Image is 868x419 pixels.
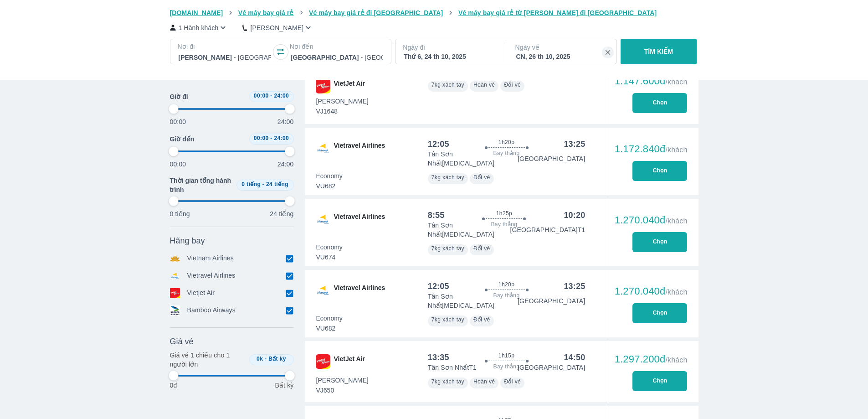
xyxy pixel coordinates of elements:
span: Hãng bay [170,235,205,246]
span: [PERSON_NAME] [316,376,369,385]
span: Đổi vé [473,316,490,323]
span: /khách [665,288,687,296]
span: Hoàn vé [473,82,495,88]
span: 24:00 [274,93,289,99]
span: VU682 [316,324,343,333]
p: [GEOGRAPHIC_DATA] [518,363,585,372]
span: 1h25p [496,210,512,217]
span: /khách [665,78,687,86]
p: [GEOGRAPHIC_DATA] [518,154,585,163]
span: Vietravel Airlines [334,141,385,155]
button: Chọn [632,232,687,252]
span: 0k [257,356,263,362]
span: - [262,181,264,187]
span: Economy [316,314,343,323]
button: 1 Hành khách [170,23,228,32]
p: Vietnam Airlines [187,253,234,264]
p: Nơi đi [178,42,272,51]
img: VU [316,141,330,155]
div: 14:50 [564,352,585,363]
p: [GEOGRAPHIC_DATA] [518,296,585,305]
button: [PERSON_NAME] [242,23,313,32]
span: Đổi vé [473,174,490,181]
span: 1h20p [498,139,514,146]
span: Đổi vé [504,378,521,385]
span: 1h20p [498,281,514,288]
span: /khách [665,146,687,154]
span: 7kg xách tay [431,174,464,181]
p: 1 Hành khách [179,23,219,32]
button: Chọn [632,93,687,113]
div: 10:20 [564,210,585,221]
span: Vé máy bay giá rẻ [238,9,294,16]
button: TÌM KIẾM [621,39,697,64]
span: - [270,93,272,99]
p: [PERSON_NAME] [250,23,303,32]
p: Vietravel Airlines [187,271,236,281]
span: VietJet Air [334,79,365,93]
p: Ngày về [515,43,609,52]
p: Tân Sơn Nhất [MEDICAL_DATA] [428,292,518,310]
div: 12:05 [428,281,449,292]
div: 13:25 [564,139,585,150]
img: VU [316,283,330,298]
span: Vietravel Airlines [334,283,385,298]
span: 24:00 [274,135,289,141]
span: VJ650 [316,386,369,395]
span: Thời gian tổng hành trình [170,176,233,194]
p: Tân Sơn Nhất T1 [428,363,477,372]
div: 8:55 [428,210,445,221]
span: 7kg xách tay [431,245,464,252]
span: Vé máy bay giá rẻ từ [PERSON_NAME] đi [GEOGRAPHIC_DATA] [458,9,657,16]
span: VU674 [316,253,343,262]
span: Economy [316,243,343,252]
span: VJ1648 [316,107,369,116]
img: VU [316,212,330,227]
div: 1.270.040đ [615,286,688,297]
p: Tân Sơn Nhất [MEDICAL_DATA] [428,221,510,239]
span: Đổi vé [504,82,521,88]
div: 1.172.840đ [615,144,688,155]
span: 00:00 [254,93,269,99]
p: 24:00 [277,160,294,169]
span: Vé máy bay giá rẻ đi [GEOGRAPHIC_DATA] [309,9,443,16]
button: Chọn [632,161,687,181]
button: Chọn [632,303,687,323]
span: Bất kỳ [268,356,286,362]
button: Chọn [632,371,687,391]
div: 1.147.600đ [615,76,688,87]
span: [PERSON_NAME] [316,97,369,106]
span: 1h15p [498,352,514,359]
p: Bất kỳ [275,381,293,390]
p: 00:00 [170,160,186,169]
div: 13:25 [564,281,585,292]
div: 12:05 [428,139,449,150]
div: CN, 26 th 10, 2025 [516,52,608,61]
span: Đổi vé [473,245,490,252]
span: Hoàn vé [473,378,495,385]
p: 24 tiếng [270,209,293,218]
div: 1.270.040đ [615,215,688,226]
div: 13:35 [428,352,449,363]
span: 7kg xách tay [431,82,464,88]
span: 00:00 [254,135,269,141]
p: Nơi đến [290,42,384,51]
p: 24:00 [277,117,294,126]
span: Giờ đi [170,92,188,101]
p: Vietjet Air [187,288,215,298]
span: 24 tiếng [266,181,288,187]
span: 7kg xách tay [431,378,464,385]
span: Vietravel Airlines [334,212,385,227]
span: Giờ đến [170,134,195,144]
nav: breadcrumb [170,8,699,17]
span: - [265,356,267,362]
p: [GEOGRAPHIC_DATA] T1 [510,225,585,234]
span: 7kg xách tay [431,316,464,323]
p: 0 tiếng [170,209,190,218]
p: Bamboo Airways [187,305,236,316]
p: Tân Sơn Nhất [MEDICAL_DATA] [428,150,518,168]
span: /khách [665,356,687,364]
p: 0đ [170,381,177,390]
div: Thứ 6, 24 th 10, 2025 [404,52,496,61]
span: 0 tiếng [241,181,261,187]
